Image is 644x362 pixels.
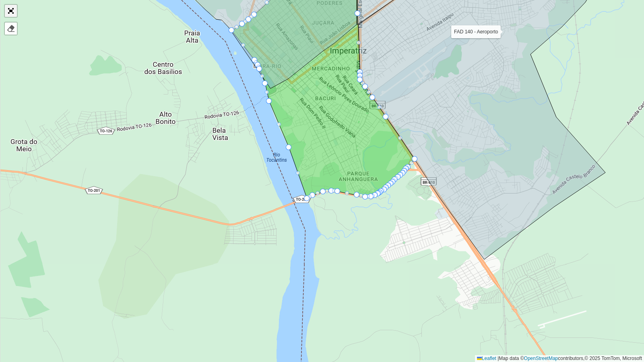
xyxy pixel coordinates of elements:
[5,5,17,17] a: Abrir mapa em tela cheia
[524,356,558,361] a: OpenStreetMap
[475,355,644,362] div: Map data © contributors,© 2025 TomTom, Microsoft
[477,356,496,361] a: Leaflet
[5,23,17,35] div: Remover camada(s)
[497,356,499,361] span: |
